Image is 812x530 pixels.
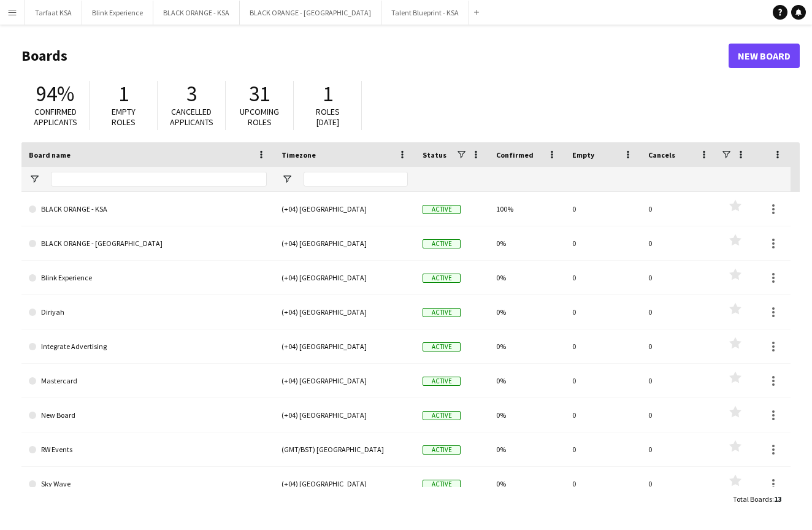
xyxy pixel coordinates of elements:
div: (+04) [GEOGRAPHIC_DATA] [274,295,415,329]
span: Confirmed applicants [34,106,77,128]
button: Talent Blueprint - KSA [381,1,469,25]
div: 0 [641,398,717,432]
span: Total Boards [733,494,772,504]
div: (+04) [GEOGRAPHIC_DATA] [274,364,415,397]
div: (+04) [GEOGRAPHIC_DATA] [274,398,415,432]
h1: Boards [21,47,729,65]
button: Blink Experience [82,1,153,25]
div: 0 [565,364,641,397]
div: 0% [489,432,565,466]
div: 0 [641,192,717,226]
span: 13 [774,494,781,504]
span: Active [423,377,461,386]
button: BLACK ORANGE - KSA [153,1,240,25]
div: 0 [565,192,641,226]
span: Empty roles [112,106,136,128]
span: Active [423,308,461,317]
span: Active [423,342,461,351]
a: Blink Experience [29,261,267,295]
div: (+04) [GEOGRAPHIC_DATA] [274,329,415,363]
a: BLACK ORANGE - KSA [29,192,267,226]
span: 31 [249,80,270,107]
span: 3 [186,80,197,107]
input: Board name Filter Input [51,172,267,186]
span: 1 [323,80,333,107]
span: 94% [36,80,74,107]
div: 0 [641,295,717,329]
span: Upcoming roles [240,106,279,128]
div: 0 [565,226,641,260]
div: 0 [641,226,717,260]
div: 0 [641,467,717,501]
a: BLACK ORANGE - [GEOGRAPHIC_DATA] [29,226,267,261]
span: Status [423,150,446,159]
div: 0% [489,364,565,397]
span: Confirmed [496,150,534,159]
span: Active [423,239,461,248]
div: 0 [565,329,641,363]
button: BLACK ORANGE - [GEOGRAPHIC_DATA] [240,1,381,25]
span: Timezone [282,150,316,159]
div: : [733,487,781,511]
span: Active [423,411,461,420]
div: 0% [489,261,565,294]
div: (+04) [GEOGRAPHIC_DATA] [274,467,415,501]
div: 0 [641,329,717,363]
div: (GMT/BST) [GEOGRAPHIC_DATA] [274,432,415,466]
div: 0 [565,432,641,466]
span: Active [423,274,461,283]
div: 0% [489,467,565,501]
span: Board name [29,150,71,159]
span: Cancelled applicants [170,106,213,128]
a: RW Events [29,432,267,467]
div: (+04) [GEOGRAPHIC_DATA] [274,192,415,226]
div: (+04) [GEOGRAPHIC_DATA] [274,226,415,260]
div: 0 [641,261,717,294]
div: 0% [489,226,565,260]
a: New Board [29,398,267,432]
a: Integrate Advertising [29,329,267,364]
div: (+04) [GEOGRAPHIC_DATA] [274,261,415,294]
a: New Board [729,44,800,68]
div: 0 [565,398,641,432]
button: Tarfaat KSA [25,1,82,25]
div: 0 [565,467,641,501]
span: Cancels [648,150,675,159]
a: Sky Wave [29,467,267,501]
span: Roles [DATE] [316,106,340,128]
span: Active [423,445,461,455]
div: 0% [489,398,565,432]
div: 0 [565,295,641,329]
span: Active [423,205,461,214]
div: 0 [641,432,717,466]
div: 0% [489,329,565,363]
input: Timezone Filter Input [304,172,408,186]
div: 0 [641,364,717,397]
a: Mastercard [29,364,267,398]
div: 0% [489,295,565,329]
div: 0 [565,261,641,294]
a: Diriyah [29,295,267,329]
span: Active [423,480,461,489]
button: Open Filter Menu [282,174,293,185]
div: 100% [489,192,565,226]
span: Empty [572,150,594,159]
button: Open Filter Menu [29,174,40,185]
span: 1 [118,80,129,107]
